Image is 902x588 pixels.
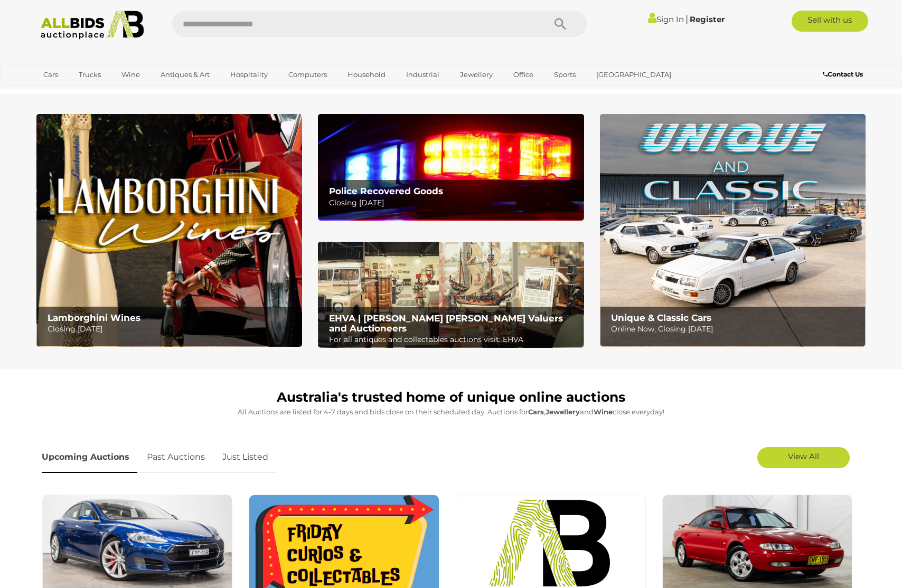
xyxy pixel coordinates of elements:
h1: Australia's trusted home of unique online auctions [42,390,860,405]
img: Police Recovered Goods [318,114,584,220]
a: [GEOGRAPHIC_DATA] [589,66,678,83]
span: | [685,13,688,25]
a: Trucks [72,66,108,83]
p: Online Now, Closing [DATE] [611,323,860,336]
strong: Cars [528,407,544,416]
a: Sell with us [792,11,868,32]
a: Office [506,66,540,83]
p: Closing [DATE] [48,323,296,336]
img: Lamborghini Wines [36,114,302,347]
a: Police Recovered Goods Police Recovered Goods Closing [DATE] [318,114,584,220]
b: Police Recovered Goods [329,186,443,196]
a: Household [341,66,392,83]
b: EHVA | [PERSON_NAME] [PERSON_NAME] Valuers and Auctioneers [329,313,563,334]
b: Lamborghini Wines [48,312,140,323]
strong: Wine [594,407,613,416]
a: Contact Us [823,69,866,80]
a: Computers [281,66,334,83]
strong: Jewellery [546,407,580,416]
span: View All [788,451,819,461]
a: Unique & Classic Cars Unique & Classic Cars Online Now, Closing [DATE] [600,114,866,347]
p: All Auctions are listed for 4-7 days and bids close on their scheduled day. Auctions for , and cl... [42,406,860,418]
a: Wine [115,66,147,83]
a: View All [757,447,850,468]
img: EHVA | Evans Hastings Valuers and Auctioneers [318,242,584,348]
img: Unique & Classic Cars [600,114,866,347]
a: Upcoming Auctions [42,442,137,473]
a: Just Listed [214,442,276,473]
a: Cars [36,66,65,83]
p: Closing [DATE] [329,196,578,210]
a: Hospitality [223,66,275,83]
b: Unique & Classic Cars [611,312,711,323]
a: Sign In [648,14,684,24]
img: Allbids.com.au [35,11,149,40]
a: Past Auctions [139,442,213,473]
a: Lamborghini Wines Lamborghini Wines Closing [DATE] [36,114,302,347]
a: Antiques & Art [154,66,217,83]
button: Search [534,11,587,37]
a: Jewellery [453,66,500,83]
a: EHVA | Evans Hastings Valuers and Auctioneers EHVA | [PERSON_NAME] [PERSON_NAME] Valuers and Auct... [318,242,584,348]
a: Industrial [399,66,446,83]
a: Register [690,14,725,24]
b: Contact Us [823,70,863,78]
a: Sports [547,66,582,83]
p: For all antiques and collectables auctions visit: EHVA [329,333,578,346]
